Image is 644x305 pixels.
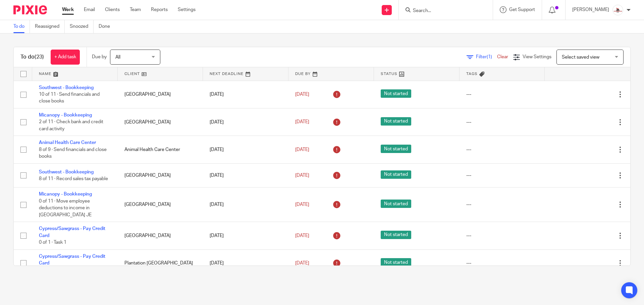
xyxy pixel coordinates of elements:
span: (1) [487,55,492,59]
a: Snoozed [70,20,94,33]
span: [DATE] [295,147,309,152]
img: EtsyProfilePhoto.jpg [612,5,623,15]
a: Southwest - Bookkeeping [39,85,94,90]
td: [DATE] [203,81,288,108]
td: Animal Health Care Center [118,136,203,163]
span: 0 of 1 · Task 1 [39,240,66,245]
span: Get Support [509,7,535,12]
p: [PERSON_NAME] [572,6,609,13]
span: Not started [381,89,411,98]
span: Tags [466,72,478,76]
td: [DATE] [203,187,288,222]
span: (23) [35,54,44,60]
p: Due by [92,54,107,60]
a: To do [13,20,30,33]
span: View Settings [523,55,551,59]
td: [DATE] [203,136,288,163]
span: Not started [381,200,411,208]
span: Not started [381,170,411,179]
a: Micanopy - Bookkeeping [39,192,92,197]
span: [DATE] [295,261,309,265]
span: 2 of 11 · Check bank and credit card activity [39,120,103,132]
td: Plantation [GEOGRAPHIC_DATA] [118,249,203,277]
span: Not started [381,231,411,239]
a: Settings [178,6,196,13]
span: Not started [381,258,411,266]
span: Filter [476,55,497,59]
td: [GEOGRAPHIC_DATA] [118,163,203,187]
div: --- [466,91,538,98]
span: [DATE] [295,202,309,207]
div: --- [466,119,538,126]
td: [DATE] [203,249,288,277]
input: Search [412,8,473,14]
span: Select saved view [562,55,599,60]
a: Team [130,6,141,13]
a: Southwest - Bookkeeping [39,170,94,174]
a: Cypress/Sawgrass - Pay Credit Card [39,226,105,238]
a: Cypress/Sawgrass - Pay Credit Card [39,254,105,265]
a: Work [62,6,74,13]
span: [DATE] [295,233,309,238]
a: Clients [105,6,120,13]
td: [GEOGRAPHIC_DATA] [118,81,203,108]
h1: To do [20,54,44,61]
td: [DATE] [203,163,288,187]
span: Not started [381,117,411,126]
span: Not started [381,145,411,153]
td: [GEOGRAPHIC_DATA] [118,187,203,222]
div: --- [466,232,538,239]
a: Done [99,20,115,33]
td: [GEOGRAPHIC_DATA] [118,222,203,249]
div: --- [466,201,538,208]
span: All [115,55,120,60]
span: 8 of 11 · Record sales tax payable [39,176,108,181]
td: [DATE] [203,222,288,249]
a: Email [84,6,95,13]
span: [DATE] [295,92,309,97]
div: --- [466,146,538,153]
a: Micanopy - Bookkeeping [39,113,92,118]
img: Pixie [13,5,47,14]
div: --- [466,172,538,179]
span: 8 of 9 · Send financials and close books [39,147,107,159]
a: + Add task [51,50,80,65]
a: Clear [497,55,508,59]
td: [GEOGRAPHIC_DATA] [118,108,203,136]
span: [DATE] [295,173,309,178]
div: --- [466,260,538,266]
span: 0 of 11 · Move employee deductions to income in [GEOGRAPHIC_DATA] JE [39,199,92,217]
span: 10 of 11 · Send financials and close books [39,92,100,104]
span: [DATE] [295,120,309,125]
a: Reports [151,6,168,13]
a: Reassigned [35,20,65,33]
td: [DATE] [203,108,288,136]
a: Animal Health Care Center [39,140,96,145]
